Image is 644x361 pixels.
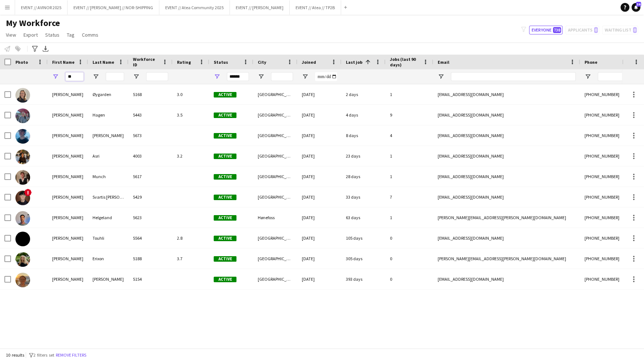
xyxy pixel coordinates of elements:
[341,105,386,125] div: 4 days
[48,105,88,125] div: [PERSON_NAME]
[82,32,98,38] span: Comms
[6,18,60,29] span: My Workforce
[45,32,59,38] span: Status
[88,269,129,289] div: [PERSON_NAME]
[33,352,54,358] span: 2 filters set
[253,84,297,104] div: [GEOGRAPHIC_DATA]
[3,30,19,40] a: View
[214,73,220,80] button: Open Filter Menu
[214,59,228,65] span: Status
[433,187,580,207] div: [EMAIL_ADDRESS][DOMAIN_NAME]
[438,73,444,80] button: Open Filter Menu
[386,84,433,104] div: 1
[79,30,101,40] a: Comms
[302,59,316,65] span: Joined
[48,166,88,187] div: [PERSON_NAME]
[529,26,562,34] button: Everyone738
[15,252,30,267] img: Mollie Erixon
[297,125,341,145] div: [DATE]
[65,72,84,81] input: First Name Filter Input
[386,187,433,207] div: 7
[88,166,129,187] div: Munch
[15,170,30,185] img: Simon Oscar Munch
[88,105,129,125] div: Hagen
[433,248,580,269] div: [PERSON_NAME][EMAIL_ADDRESS][PERSON_NAME][DOMAIN_NAME]
[433,146,580,166] div: [EMAIL_ADDRESS][DOMAIN_NAME]
[230,0,290,15] button: EVENT // [PERSON_NAME]
[106,72,124,81] input: Last Name Filter Input
[341,166,386,187] div: 28 days
[386,269,433,289] div: 0
[24,189,32,196] span: !
[214,133,236,139] span: Active
[271,72,293,81] input: City Filter Input
[129,228,173,248] div: 5564
[636,2,641,7] span: 34
[258,59,266,65] span: City
[297,105,341,125] div: [DATE]
[173,105,209,125] div: 3.5
[42,30,62,40] a: Status
[214,277,236,282] span: Active
[341,187,386,207] div: 33 days
[52,59,75,65] span: First Name
[346,59,362,65] span: Last job
[21,30,41,40] a: Export
[133,73,140,80] button: Open Filter Menu
[68,0,159,15] button: EVENT // [PERSON_NAME] // NOR-SHIPPING
[302,73,308,80] button: Open Filter Menu
[433,125,580,145] div: [EMAIL_ADDRESS][DOMAIN_NAME]
[41,44,50,53] app-action-btn: Export XLSX
[173,228,209,248] div: 2.8
[129,125,173,145] div: 5673
[386,228,433,248] div: 0
[15,273,30,287] img: Simon Renå
[585,73,591,80] button: Open Filter Menu
[88,228,129,248] div: Touhli
[129,105,173,125] div: 5443
[297,84,341,104] div: [DATE]
[15,0,68,15] button: EVENT // AVINOR 2025
[133,56,159,67] span: Workforce ID
[15,232,30,246] img: Mohamed Touhli
[341,207,386,228] div: 63 days
[297,146,341,166] div: [DATE]
[253,187,297,207] div: [GEOGRAPHIC_DATA]
[433,207,580,228] div: [PERSON_NAME][EMAIL_ADDRESS][PERSON_NAME][DOMAIN_NAME]
[88,146,129,166] div: Asri
[253,146,297,166] div: [GEOGRAPHIC_DATA]
[15,150,30,164] img: Mohamed Asri
[48,125,88,145] div: [PERSON_NAME]
[433,269,580,289] div: [EMAIL_ADDRESS][DOMAIN_NAME]
[173,248,209,269] div: 3.7
[173,146,209,166] div: 3.2
[159,0,230,15] button: EVENT // Atea Community 2025
[15,108,30,123] img: Nora Monrad Hagen
[48,248,88,269] div: [PERSON_NAME]
[146,72,168,81] input: Workforce ID Filter Input
[253,166,297,187] div: [GEOGRAPHIC_DATA]
[88,84,129,104] div: Øygarden
[297,187,341,207] div: [DATE]
[48,187,88,207] div: [PERSON_NAME]
[214,92,236,97] span: Active
[341,248,386,269] div: 305 days
[48,269,88,289] div: [PERSON_NAME]
[173,84,209,104] div: 3.0
[214,174,236,180] span: Active
[253,207,297,228] div: Hønefoss
[253,125,297,145] div: [GEOGRAPHIC_DATA]
[632,3,640,12] a: 34
[48,146,88,166] div: [PERSON_NAME]
[129,187,173,207] div: 5429
[129,84,173,104] div: 5168
[48,207,88,228] div: [PERSON_NAME]
[6,32,16,38] span: View
[93,73,99,80] button: Open Filter Menu
[290,0,341,15] button: EVENT // Atea // TP2B
[88,187,129,207] div: Svartis [PERSON_NAME]
[67,32,75,38] span: Tag
[438,59,449,65] span: Email
[15,59,28,65] span: Photo
[214,256,236,262] span: Active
